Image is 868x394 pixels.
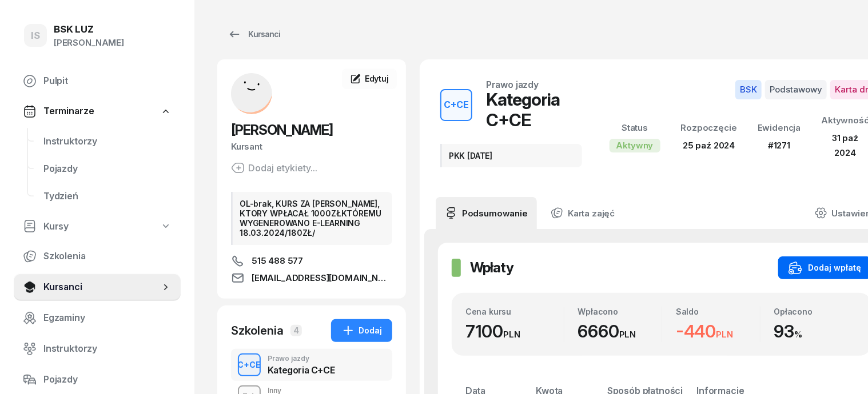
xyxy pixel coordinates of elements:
a: 515 488 577 [231,254,392,268]
a: Kursy [14,214,181,240]
span: #1271 [768,140,790,151]
span: Terminarze [43,104,94,119]
span: Tydzień [43,189,172,204]
span: BSK [735,80,762,99]
span: Instruktorzy [43,341,172,356]
h2: Wpłaty [470,259,513,277]
a: Egzaminy [14,304,181,332]
a: Pojazdy [14,366,181,393]
div: 7100 [465,321,564,342]
span: Podstawowy [765,80,827,99]
span: [PERSON_NAME] [231,122,333,138]
div: C+CE [233,357,266,372]
a: Pulpit [14,67,181,95]
div: OL-brak, KURS ZA [PERSON_NAME], KTORY WPŁACAŁ 1000ZŁKTÓREMU WYGENEROWANO E-LEARNING 18.03.2024/18... [231,192,392,245]
div: Kategoria C+CE [486,89,582,130]
span: Kursanci [43,280,160,295]
a: [EMAIL_ADDRESS][DOMAIN_NAME] [231,271,392,285]
span: 4 [290,325,302,336]
a: Instruktorzy [34,128,181,155]
a: Szkolenia [14,243,181,270]
span: Pojazdy [43,162,172,176]
div: Inny [268,387,346,394]
div: Kursant [231,139,392,154]
div: Dodaj wpłatę [789,261,861,275]
span: Pojazdy [43,372,172,387]
a: Karta zajęć [541,197,624,229]
div: Dodaj [341,324,382,337]
div: C+CE [439,95,473,115]
div: Prawo jazdy [486,80,539,89]
span: Edytuj [365,74,389,83]
div: Cena kursu [465,307,564,316]
span: 25 paź 2024 [683,140,735,151]
a: Edytuj [342,69,397,89]
div: Szkolenia [231,323,284,339]
a: Pojazdy [34,155,181,183]
div: Status [610,120,660,135]
div: Aktywny [610,139,660,152]
span: Egzaminy [43,311,172,325]
a: Kursanci [217,23,290,46]
div: Prawo jazdy [268,355,335,362]
div: PKK [DATE] [440,144,582,167]
div: 93 [774,321,858,342]
small: PLN [503,329,520,340]
span: IS [31,31,40,41]
button: Dodaj [331,319,392,342]
span: Instruktorzy [43,134,172,149]
span: Kursy [43,219,69,234]
a: Instruktorzy [14,335,181,363]
span: Pulpit [43,74,172,89]
button: C+CE [440,89,472,121]
button: C+CEPrawo jazdyKategoria C+CE [231,349,392,381]
small: % [794,329,802,340]
div: BSK LUZ [54,25,124,34]
div: Opłacono [774,307,858,316]
a: Podsumowanie [436,197,537,229]
a: Terminarze [14,98,181,124]
span: [EMAIL_ADDRESS][DOMAIN_NAME] [252,271,392,285]
small: PLN [716,329,733,340]
div: Ewidencja [758,120,801,135]
div: Kursanci [228,27,280,41]
div: 6660 [578,321,662,342]
div: Wpłacono [578,307,662,316]
div: -440 [676,321,760,342]
a: Tydzień [34,183,181,210]
div: Kategoria C+CE [268,365,335,375]
div: [PERSON_NAME] [54,35,124,50]
button: C+CE [238,353,261,376]
span: Szkolenia [43,249,172,264]
a: Kursanci [14,274,181,301]
button: Dodaj etykiety... [231,161,317,175]
small: PLN [619,329,636,340]
div: Saldo [676,307,760,316]
span: 515 488 577 [252,254,303,268]
div: Rozpoczęcie [681,120,737,135]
